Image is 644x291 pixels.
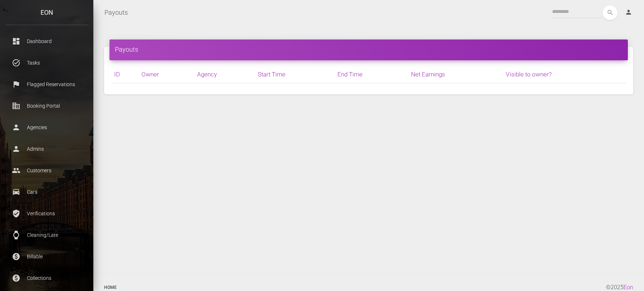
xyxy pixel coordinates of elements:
p: Cleaning/Late [11,230,83,240]
a: flag Flagged Reservations [5,75,88,93]
th: ID [111,66,139,83]
a: paid Collections [5,269,88,287]
p: Collections [11,273,83,283]
a: Eon [624,284,633,291]
a: task_alt Tasks [5,54,88,72]
th: Owner [139,66,194,83]
th: Visible to owner? [503,66,626,83]
th: Start Time [255,66,335,83]
p: Verifications [11,208,83,219]
p: Tasks [11,57,83,68]
p: Cars [11,187,83,197]
a: verified_user Verifications [5,205,88,222]
a: watch Cleaning/Late [5,226,88,244]
th: End Time [335,66,408,83]
a: Payouts [104,4,128,22]
a: person Agencies [5,118,88,136]
th: Agency [194,66,255,83]
p: Booking Portal [11,100,83,111]
h4: Payouts [115,45,622,54]
a: drive_eta Cars [5,183,88,201]
i: person [625,9,632,16]
a: dashboard Dashboard [5,32,88,50]
a: paid Billable [5,248,88,266]
button: search [603,5,617,20]
p: Customers [11,165,83,176]
a: corporate_fare Booking Portal [5,97,88,115]
p: Dashboard [11,36,83,47]
a: person Admins [5,140,88,158]
p: Billable [11,251,83,262]
a: people Customers [5,161,88,179]
p: Admins [11,144,83,154]
a: person [620,5,639,20]
th: Net Earnings [408,66,503,83]
p: Agencies [11,122,83,133]
p: Flagged Reservations [11,79,83,90]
